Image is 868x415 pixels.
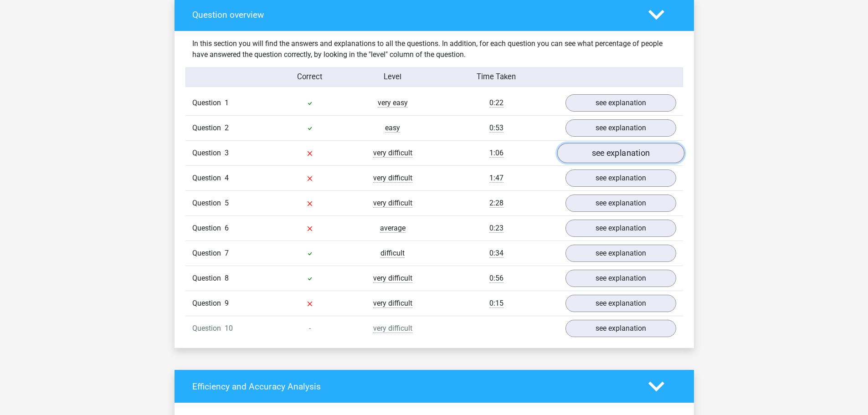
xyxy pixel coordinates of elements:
span: 7 [225,249,229,257]
span: very difficult [373,199,412,208]
span: 0:23 [489,224,503,233]
div: Time Taken [434,72,558,83]
span: 8 [225,274,229,282]
div: In this section you will find the answers and explanations to all the questions. In addition, for... [185,38,683,60]
span: Question [192,123,225,133]
span: very difficult [373,299,412,308]
span: Question [192,223,225,234]
span: 0:22 [489,98,503,108]
div: - [268,323,351,334]
a: see explanation [565,119,676,137]
span: 2 [225,123,229,132]
span: 0:53 [489,123,503,133]
span: 0:56 [489,274,503,283]
h4: Efficiency and Accuracy Analysis [192,381,635,392]
a: see explanation [565,320,676,337]
span: Question [192,323,225,334]
span: 2:28 [489,199,503,208]
span: Question [192,248,225,259]
a: see explanation [565,169,676,187]
span: very difficult [373,274,412,283]
span: 6 [225,224,229,232]
span: 5 [225,199,229,207]
span: Question [192,198,225,209]
a: see explanation [565,270,676,287]
span: easy [385,123,400,133]
span: difficult [380,249,405,258]
span: Question [192,273,225,284]
a: see explanation [557,143,684,164]
span: very difficult [373,149,412,158]
span: very difficult [373,324,412,333]
span: average [380,224,406,233]
span: Question [192,173,225,184]
span: Question [192,148,225,159]
span: very difficult [373,174,412,183]
div: Correct [268,72,351,83]
span: 1:06 [489,149,503,158]
span: 1 [225,98,229,107]
a: see explanation [565,94,676,112]
span: Question [192,298,225,309]
span: 0:34 [489,249,503,258]
span: 0:15 [489,299,503,308]
span: 3 [225,149,229,157]
span: 4 [225,174,229,182]
span: 10 [225,324,233,333]
a: see explanation [565,295,676,312]
div: Level [351,72,434,83]
span: very easy [378,98,408,108]
span: Question [192,97,225,108]
h4: Question overview [192,10,635,20]
a: see explanation [565,245,676,262]
a: see explanation [565,195,676,212]
a: see explanation [565,220,676,237]
span: 9 [225,299,229,307]
span: 1:47 [489,174,503,183]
